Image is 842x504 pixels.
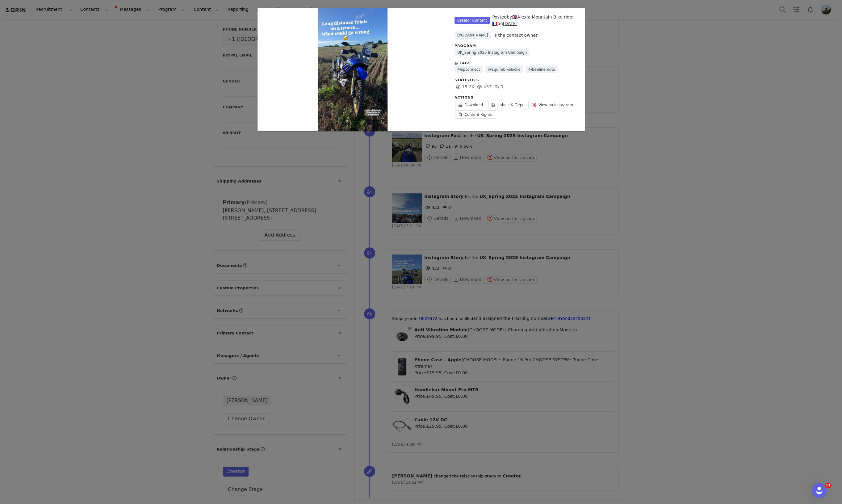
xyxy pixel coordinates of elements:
[476,84,492,89] span: 433
[455,61,579,66] div: @ Tags
[455,78,579,83] div: Statistics
[485,66,523,73] a: @squirebikelocks
[493,84,503,89] span: 0
[455,31,491,39] span: [PERSON_NAME]
[824,483,832,488] span: 11
[455,110,496,119] a: Content Rights
[455,101,487,109] a: Download
[493,32,538,39] div: is the contact owner
[258,8,585,131] div: Unlabeled
[538,102,573,108] span: View on Instagram
[455,17,490,24] span: Creator Content
[455,84,474,89] span: 15.2K
[492,14,578,27] div: Posted on
[455,49,530,56] a: UK_Spring 2025 Instagram Campaign
[488,101,527,109] a: Labels & Tags
[455,44,579,49] div: Program
[528,101,577,109] a: View on Instagram
[526,66,558,73] a: @beelinemoto
[5,5,253,12] body: Rich Text Area. Press ALT-0 for help.
[455,66,483,73] a: @spconnect
[531,103,536,107] img: instagram.svg
[455,95,579,100] div: Actions
[503,21,517,26] a: [DATE]
[492,15,574,26] a: 🇬🇧Alexia Mountain Bike rider🇫🇷
[812,483,827,498] iframe: Intercom live chat
[492,15,574,26] span: by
